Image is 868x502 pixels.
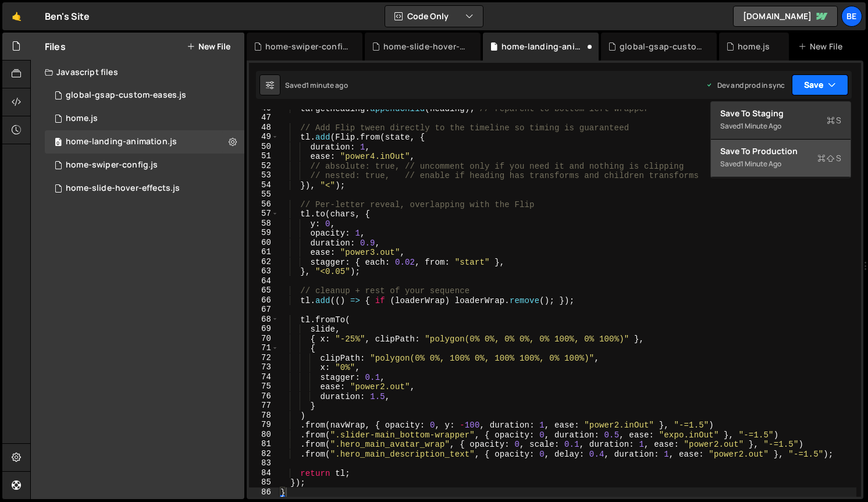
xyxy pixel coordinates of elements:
[45,177,244,200] div: 11910/28435.js
[249,209,279,219] div: 57
[45,130,244,154] div: 11910/28512.js
[31,60,244,84] div: Javascript files
[711,140,851,177] button: Save to ProductionS Saved1 minute ago
[827,115,841,126] span: S
[66,183,180,194] div: home-slide-hover-effects.js
[249,458,279,468] div: 83
[45,9,90,23] div: Ben's Site
[620,41,703,52] div: global-gsap-custom-eases.js
[249,113,279,123] div: 47
[720,119,841,133] div: Saved
[249,123,279,133] div: 48
[249,180,279,190] div: 54
[249,468,279,478] div: 84
[249,315,279,325] div: 68
[265,41,348,52] div: home-swiper-config.js
[249,257,279,267] div: 62
[55,138,62,148] span: 0
[249,190,279,200] div: 55
[249,295,279,305] div: 66
[720,108,841,119] div: Save to Staging
[249,439,279,449] div: 81
[385,6,483,27] button: Code Only
[249,305,279,315] div: 67
[798,41,847,52] div: New File
[249,401,279,411] div: 77
[249,219,279,229] div: 58
[66,160,158,170] div: home-swiper-config.js
[45,107,244,130] div: 11910/28508.js
[285,80,348,90] div: Saved
[249,247,279,257] div: 61
[249,334,279,344] div: 70
[249,276,279,286] div: 64
[249,266,279,276] div: 63
[383,41,467,52] div: home-slide-hover-effects.js
[249,132,279,142] div: 49
[741,121,781,131] div: 1 minute ago
[711,102,851,140] button: Save to StagingS Saved1 minute ago
[249,478,279,487] div: 85
[45,84,244,107] div: 11910/28433.js
[249,170,279,180] div: 53
[66,113,98,124] div: home.js
[45,154,244,177] div: 11910/28432.js
[249,391,279,401] div: 76
[720,157,841,171] div: Saved
[2,2,31,30] a: 🤙
[249,372,279,382] div: 74
[249,420,279,430] div: 79
[817,152,841,164] span: S
[187,42,230,51] button: New File
[45,40,66,53] h2: Files
[733,6,838,27] a: [DOMAIN_NAME]
[249,411,279,421] div: 78
[249,151,279,161] div: 51
[249,362,279,372] div: 73
[249,142,279,152] div: 50
[306,80,348,90] div: 1 minute ago
[249,161,279,171] div: 52
[249,238,279,248] div: 60
[249,353,279,363] div: 72
[249,228,279,238] div: 59
[249,324,279,334] div: 69
[249,487,279,497] div: 86
[706,80,785,90] div: Dev and prod in sync
[249,382,279,391] div: 75
[841,6,862,27] a: Be
[66,90,186,101] div: global-gsap-custom-eases.js
[66,137,177,147] div: home-landing-animation.js
[249,200,279,209] div: 56
[249,449,279,459] div: 82
[501,41,585,52] div: home-landing-animation.js
[249,343,279,353] div: 71
[249,430,279,440] div: 80
[792,74,848,95] button: Save
[741,159,781,169] div: 1 minute ago
[738,41,770,52] div: home.js
[249,286,279,295] div: 65
[720,145,841,157] div: Save to Production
